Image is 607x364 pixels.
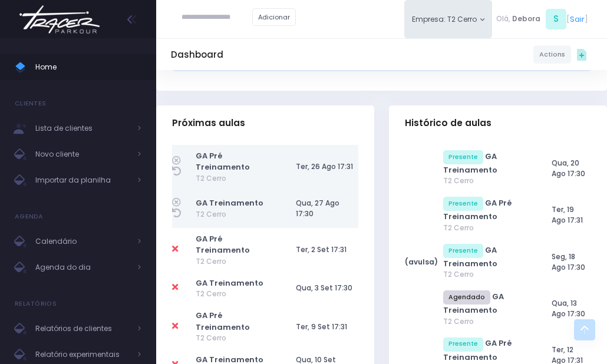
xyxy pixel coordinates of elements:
a: GA Treinamento [196,197,263,209]
span: Ter, 2 Set 17:31 [296,244,347,254]
span: Presente [443,337,483,352]
span: Ter, 19 Ago 17:31 [552,204,583,225]
a: GA Pré Treinamento [196,150,250,173]
span: Relatório experimentais [35,347,130,362]
span: Lista de clientes [35,121,130,136]
span: Home [35,59,141,75]
span: Debora [512,14,540,24]
span: Qua, 3 Set 17:30 [296,283,352,293]
span: Ter, 26 Ago 17:31 [296,161,353,171]
span: T2 Cerro [443,269,530,280]
span: Calendário [35,234,130,249]
span: Qua, 13 Ago 17:30 [552,298,585,319]
span: T2 Cerro [196,333,275,343]
span: Histórico de aulas [405,118,491,128]
a: GA Pré Treinamento [196,310,250,332]
span: S [546,9,566,29]
span: Seg, 18 Ago 17:30 [552,252,585,272]
a: Actions [533,45,571,63]
a: Sair [570,14,585,25]
h4: Clientes [15,92,46,115]
a: GA Pré Treinamento [196,233,250,256]
h4: Relatórios [15,292,57,316]
span: T2 Cerro [196,256,275,267]
h4: Agenda [15,205,44,229]
span: Novo cliente [35,147,130,162]
span: T2 Cerro [196,209,275,220]
h5: Dashboard [171,49,223,60]
span: Presente [443,244,483,258]
span: Importar da planilha [35,173,130,188]
span: Qua, 20 Ago 17:30 [552,158,585,178]
span: T2 Cerro [443,176,530,186]
strong: (avulsa) [405,257,438,267]
span: Olá, [496,14,510,24]
span: Próximas aulas [172,118,245,128]
a: GA Pré Treinamento [443,337,512,362]
span: Ter, 9 Set 17:31 [296,322,347,332]
span: Relatórios de clientes [35,321,130,336]
span: Presente [443,197,483,211]
span: T2 Cerro [196,173,275,184]
a: Adicionar [252,8,296,26]
a: GA Treinamento [196,277,263,289]
span: T2 Cerro [196,289,275,299]
div: [ ] [492,7,592,31]
span: Presente [443,150,483,164]
span: Agenda do dia [35,260,130,275]
span: Qua, 27 Ago 17:30 [296,198,339,219]
span: T2 Cerro [443,316,530,327]
span: Agendado [443,290,490,305]
span: T2 Cerro [443,223,530,233]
